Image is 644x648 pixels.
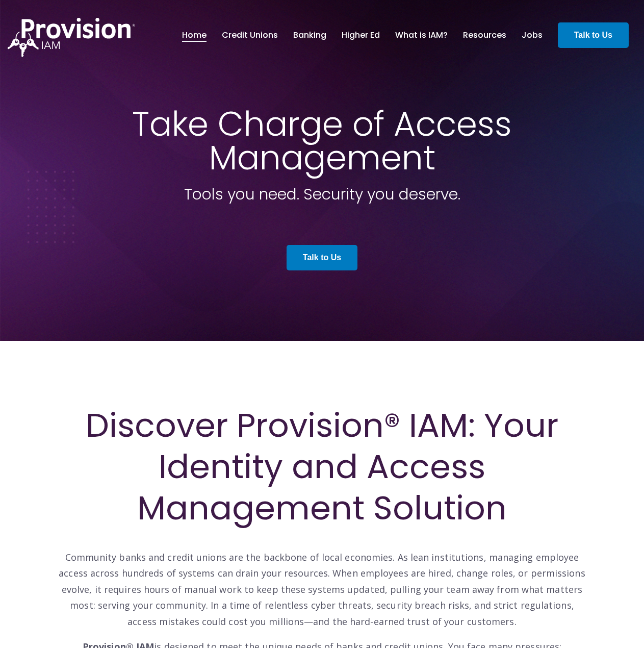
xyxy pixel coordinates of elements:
strong: Talk to Us [574,31,612,39]
a: Credit Unions [222,27,278,44]
a: What is IAM? [395,27,448,44]
h1: Discover Provision® IAM: Your Identity and Access Management Solution [57,405,587,529]
a: Jobs [522,27,543,44]
a: Talk to Us [287,245,357,270]
a: Banking [293,27,326,44]
strong: Talk to Us [303,253,341,262]
a: Home [182,27,207,44]
a: Higher Ed [342,27,380,44]
p: Community banks and credit unions are the backbone of local economies. As lean institutions, mana... [57,533,587,630]
a: Talk to Us [558,22,629,48]
nav: menu [174,19,550,52]
span: Tools you need. Security you deserve. [184,183,460,205]
span: Take Charge of Access Management [132,101,512,181]
img: ProvisionIAM-Logo-White [8,18,135,57]
a: Resources [463,27,506,44]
